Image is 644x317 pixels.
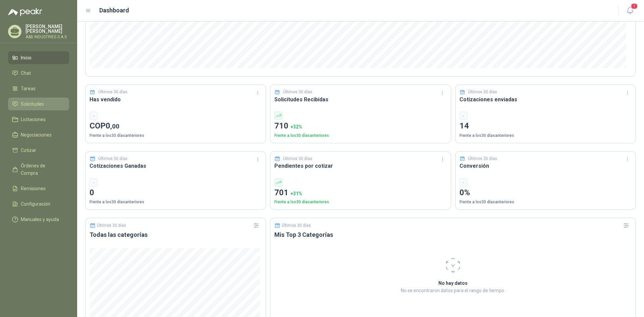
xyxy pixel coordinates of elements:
[8,128,69,141] a: Negociaciones
[336,287,570,294] p: No se encontraron datos para el rango de tiempo.
[90,133,262,139] p: Frente a los 30 días anteriores
[468,89,497,95] p: Últimos 30 días
[460,178,468,187] div: -
[8,67,69,80] a: Chat
[99,6,129,15] h1: Dashboard
[460,199,632,205] p: Frente a los 30 días anteriores
[110,122,119,130] span: ,00
[283,89,312,95] p: Últimos 30 días
[21,200,50,208] span: Configuración
[274,95,446,104] h3: Solicitudes Recibidas
[90,95,262,104] h3: Has vendido
[283,156,312,162] p: Últimos 30 días
[282,223,311,228] p: Últimos 30 días
[274,187,446,199] p: 701
[274,231,632,239] h3: Mis Top 3 Categorías
[290,191,302,196] span: + 31 %
[8,198,69,210] a: Configuración
[631,3,638,9] span: 1
[21,131,52,139] span: Negociaciones
[90,162,262,170] h3: Cotizaciones Ganadas
[21,216,59,223] span: Manuales y ayuda
[274,120,446,133] p: 710
[90,187,262,199] p: 0
[98,89,127,95] p: Últimos 30 días
[8,159,69,179] a: Órdenes de Compra
[25,24,69,34] p: [PERSON_NAME] [PERSON_NAME]
[21,69,31,77] span: Chat
[21,54,32,61] span: Inicio
[8,144,69,157] a: Cotizar
[290,124,302,129] span: + 32 %
[21,185,46,192] span: Remisiones
[90,231,262,239] h3: Todas las categorías
[21,85,36,92] span: Tareas
[460,120,632,133] p: 14
[21,116,46,123] span: Licitaciones
[460,95,632,104] h3: Cotizaciones enviadas
[460,133,632,139] p: Frente a los 30 días anteriores
[25,35,69,39] p: A&B INDUSTRIES S.A.S
[21,147,36,154] span: Cotizar
[98,156,127,162] p: Últimos 30 días
[460,162,632,170] h3: Conversión
[274,199,446,205] p: Frente a los 30 días anteriores
[8,113,69,126] a: Licitaciones
[21,100,44,108] span: Solicitudes
[624,5,636,17] button: 1
[8,82,69,95] a: Tareas
[468,156,497,162] p: Últimos 30 días
[274,133,446,139] p: Frente a los 30 días anteriores
[460,187,632,199] p: 0%
[336,279,570,287] h2: No hay datos
[21,162,63,177] span: Órdenes de Compra
[90,199,262,205] p: Frente a los 30 días anteriores
[90,178,98,187] div: -
[460,112,468,120] div: -
[8,213,69,226] a: Manuales y ayuda
[90,120,262,133] p: COP
[90,112,98,120] div: -
[8,51,69,64] a: Inicio
[8,182,69,195] a: Remisiones
[106,121,119,130] span: 0
[274,162,446,170] h3: Pendientes por cotizar
[8,98,69,110] a: Solicitudes
[8,8,42,16] img: Logo peakr
[97,223,126,228] p: Últimos 30 días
